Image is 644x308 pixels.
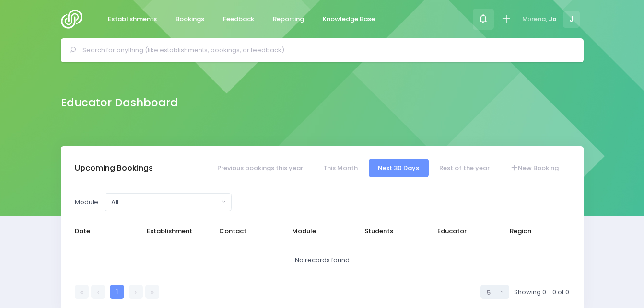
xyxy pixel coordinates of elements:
[323,14,375,24] span: Knowledge Base
[168,10,212,29] a: Bookings
[480,285,509,299] button: Select page size
[563,11,580,28] span: J
[100,10,165,29] a: Establishments
[364,227,417,236] span: Students
[176,14,204,24] span: Bookings
[61,10,88,29] img: Logo
[369,159,429,177] a: Next 30 Days
[145,285,159,299] a: Last
[295,255,350,264] span: No records found
[315,10,383,29] a: Knowledge Base
[514,287,569,297] span: Showing 0 - 0 of 0
[108,14,157,24] span: Establishments
[437,227,490,236] span: Educator
[273,14,304,24] span: Reporting
[265,10,312,29] a: Reporting
[147,227,199,236] span: Establishment
[75,163,153,173] h3: Upcoming Bookings
[501,159,568,177] a: New Booking
[292,227,345,236] span: Module
[91,285,105,299] a: Previous
[111,197,219,207] div: All
[75,227,128,236] span: Date
[82,43,570,57] input: Search for anything (like establishments, bookings, or feedback)
[61,96,178,109] h2: Educator Dashboard
[110,285,124,299] a: 1
[75,285,89,299] a: First
[105,193,232,211] button: All
[215,10,262,29] a: Feedback
[208,159,312,177] a: Previous bookings this year
[223,14,254,24] span: Feedback
[129,285,143,299] a: Next
[75,197,100,207] label: Module:
[522,14,547,24] span: Mōrena,
[487,288,497,297] div: 5
[430,159,499,177] a: Rest of the year
[314,159,367,177] a: This Month
[510,227,562,236] span: Region
[219,227,272,236] span: Contact
[549,14,557,24] span: Jo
